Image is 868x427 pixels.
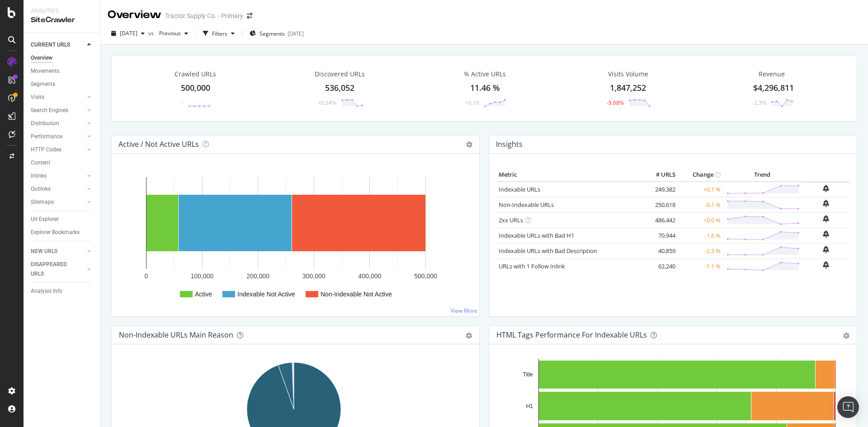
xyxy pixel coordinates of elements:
h4: Insights [496,138,523,150]
a: Distribution [31,119,85,128]
span: Previous [156,29,181,37]
a: Indexable URLs [499,185,540,193]
text: Active [195,291,212,298]
div: 500,000 [181,82,210,94]
th: Metric [496,168,642,182]
i: Options [466,141,472,148]
a: Analysis Info [31,286,94,296]
span: vs [148,29,156,37]
a: Performance [31,132,85,141]
div: 1,847,252 [610,82,646,94]
h4: Active / Not Active URLs [118,138,199,150]
td: -1.1 % [678,258,723,274]
div: Sitemaps [31,197,54,207]
a: Non-Indexable URLs [499,201,554,209]
a: Sitemaps [31,197,85,207]
div: NEW URLS [31,247,57,256]
text: 500,000 [414,272,437,280]
div: Visits [31,93,44,102]
a: Overview [31,53,94,63]
div: gear [466,333,472,339]
text: 100,000 [191,272,214,280]
a: View More [451,307,477,314]
div: DISAPPEARED URLS [31,260,76,279]
div: HTTP Codes [31,145,61,155]
span: Segments [259,30,285,38]
div: Overview [31,53,52,63]
span: $4,296,811 [753,82,794,93]
a: Outlinks [31,184,85,194]
div: Visits Volume [608,70,648,79]
a: URLs with 1 Follow Inlink [499,262,565,270]
text: 300,000 [302,272,325,280]
a: CURRENT URLS [31,40,85,50]
div: Analysis Info [31,286,62,296]
td: -0.1 % [678,197,723,212]
a: Indexable URLs with Bad Description [499,247,597,255]
a: NEW URLS [31,247,85,256]
div: -2.3% [752,99,766,107]
div: bell-plus [823,215,829,222]
text: Indexable Not Active [237,291,295,298]
a: 2xx URLs [499,216,523,224]
td: +0.1 % [678,182,723,197]
a: Url Explorer [31,215,94,224]
text: H1 [526,403,533,409]
a: Explorer Bookmarks [31,228,94,237]
td: 486,442 [642,212,678,228]
div: Crawled URLs [175,70,216,79]
div: Non-Indexable URLs Main Reason [119,330,233,339]
td: 250,618 [642,197,678,212]
svg: A chart. [119,168,469,309]
div: Performance [31,132,62,141]
span: Revenue [759,70,785,79]
td: +0.0 % [678,212,723,228]
text: Non-Indexable Not Active [321,291,392,298]
div: Explorer Bookmarks [31,228,80,237]
th: Trend [723,168,802,182]
div: bell-plus [823,246,829,253]
div: Open Intercom Messenger [837,396,859,418]
div: Distribution [31,119,59,128]
th: Change [678,168,723,182]
a: Content [31,158,94,168]
div: [DATE] [288,30,304,38]
td: -2.3 % [678,243,723,258]
a: Movements [31,66,94,76]
div: Segments [31,80,55,89]
th: # URLS [642,168,678,182]
div: Content [31,158,50,168]
div: SiteCrawler [31,15,93,25]
text: 0 [145,272,148,280]
div: Analytics [31,7,93,15]
a: DISAPPEARED URLS [31,260,85,279]
div: +0.16 [465,99,479,107]
button: Segments[DATE] [246,26,307,41]
div: HTML Tags Performance for Indexable URLs [496,330,647,339]
td: 249,382 [642,182,678,197]
div: Url Explorer [31,215,59,224]
button: [DATE] [108,26,148,41]
td: 70,944 [642,228,678,243]
div: Movements [31,66,59,76]
div: -5.08% [607,99,624,107]
button: Filters [199,26,238,41]
div: arrow-right-arrow-left [247,13,252,19]
div: Discovered URLs [315,70,365,79]
text: Title [523,371,533,378]
div: CURRENT URLS [31,40,70,50]
div: gear [843,333,849,339]
div: 11.46 % [470,82,500,94]
div: bell-plus [823,230,829,238]
div: - [182,99,184,107]
a: Segments [31,80,94,89]
div: Inlinks [31,171,47,181]
text: 200,000 [246,272,269,280]
text: 400,000 [359,272,382,280]
div: Filters [212,30,227,38]
div: Tractor Supply Co. - Primary [165,11,243,20]
td: 62,240 [642,258,678,274]
div: 536,052 [325,82,354,94]
div: Outlinks [31,184,51,194]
